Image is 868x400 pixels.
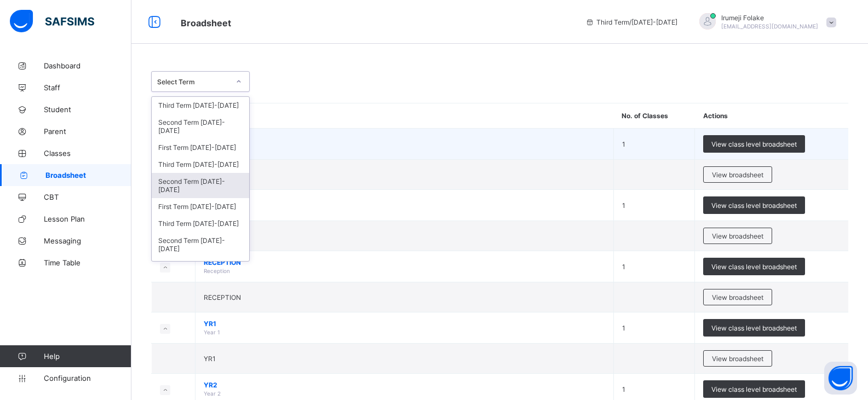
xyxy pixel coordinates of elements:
span: Help [44,352,131,361]
span: Dashboard [44,61,131,70]
span: NURSERY 1 [204,136,605,144]
a: View broadsheet [703,166,772,175]
span: Time Table [44,258,131,267]
th: Actions [695,103,848,129]
span: View broadsheet [712,171,763,179]
span: Lesson Plan [44,215,131,223]
a: View class level broadsheet [703,380,805,389]
span: session/term information [585,18,677,26]
span: View broadsheet [712,232,763,240]
span: CBT [44,193,131,201]
span: RECEPTION [204,293,241,302]
div: Second Term [DATE]-[DATE] [152,173,249,198]
span: 1 [622,201,625,210]
span: 1 [622,140,625,148]
span: Irumeji Folake [721,14,818,22]
span: [EMAIL_ADDRESS][DOMAIN_NAME] [721,23,818,30]
div: Third Term [DATE]-[DATE] [152,156,249,173]
img: safsims [10,10,94,33]
div: Third Term [DATE]-[DATE] [152,97,249,114]
span: View class level broadsheet [711,140,797,148]
span: NURSERY 2 [204,197,605,205]
a: View class level broadsheet [703,319,805,327]
span: YR1 [204,355,216,363]
span: View broadsheet [712,293,763,302]
span: Messaging [44,236,131,245]
th: No. of Classes [613,103,695,129]
span: View class level broadsheet [711,324,797,332]
span: Year 1 [204,329,220,335]
span: 1 [622,324,625,332]
a: View broadsheet [703,228,772,236]
span: 1 [622,385,625,393]
a: View class level broadsheet [703,196,805,205]
div: Second Term [DATE]-[DATE] [152,232,249,257]
span: View class level broadsheet [711,201,797,210]
div: Second Term [DATE]-[DATE] [152,114,249,139]
span: RECEPTION [204,258,605,266]
div: First Term [DATE]-[DATE] [152,139,249,156]
span: Configuration [44,374,131,382]
span: Reception [204,268,230,274]
span: Broadsheet [181,18,231,28]
a: View broadsheet [703,350,772,358]
div: Third Term [DATE]-[DATE] [152,215,249,232]
span: Student [44,105,131,114]
a: View broadsheet [703,289,772,297]
div: First Term [DATE]-[DATE] [152,198,249,215]
span: Staff [44,83,131,92]
span: View class level broadsheet [711,385,797,393]
span: YR1 [204,320,605,328]
div: Select Term [157,78,229,86]
span: 1 [622,263,625,271]
a: View class level broadsheet [703,135,805,143]
div: First Term [DATE]-[DATE] [152,257,249,274]
button: Open asap [824,362,857,395]
span: View class level broadsheet [711,263,797,271]
span: Classes [44,149,131,158]
span: Parent [44,127,131,136]
span: Year 2 [204,390,221,397]
div: IrumejiFolake [688,13,842,31]
a: View class level broadsheet [703,258,805,266]
span: Broadsheet [45,171,131,179]
span: YR2 [204,381,605,389]
span: View broadsheet [712,355,763,363]
th: Name [196,103,614,129]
